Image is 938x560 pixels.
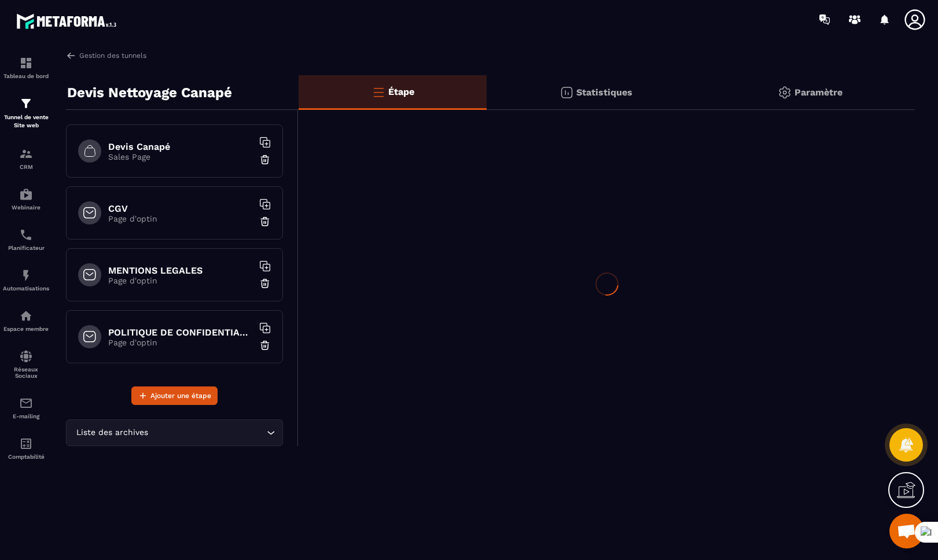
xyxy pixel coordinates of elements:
[19,396,33,410] img: email
[388,86,414,97] p: Étape
[778,86,792,100] img: setting-gr.5f69749f.svg
[3,341,49,388] a: social-networksocial-networkRéseaux Sociaux
[19,268,33,282] img: automations
[259,154,271,165] img: trash
[108,203,253,214] h6: CGV
[3,300,49,341] a: automationsautomationsEspace membre
[3,366,49,379] p: Réseaux Sociaux
[3,179,49,219] a: automationsautomationsWebinaire
[108,152,253,161] p: Sales Page
[560,86,573,100] img: stats.20deebd0.svg
[371,85,385,99] img: bars-o.4a397970.svg
[66,50,76,61] img: arrow
[19,228,33,242] img: scheduler
[3,388,49,428] a: emailemailE-mailing
[108,214,253,223] p: Page d'optin
[19,349,33,363] img: social-network
[259,340,271,351] img: trash
[259,216,271,227] img: trash
[889,514,924,548] div: Mở cuộc trò chuyện
[3,428,49,469] a: accountantaccountantComptabilité
[3,113,49,130] p: Tunnel de vente Site web
[3,260,49,300] a: automationsautomationsAutomatisations
[3,138,49,179] a: formationformationCRM
[150,390,211,401] span: Ajouter une étape
[108,265,253,276] h6: MENTIONS LEGALES
[108,327,253,338] h6: POLITIQUE DE CONFIDENTIALITE
[150,426,264,439] input: Search for option
[3,219,49,260] a: schedulerschedulerPlanificateur
[19,97,33,110] img: formation
[108,338,253,347] p: Page d'optin
[3,88,49,138] a: formationformationTunnel de vente Site web
[576,87,632,98] p: Statistiques
[131,386,218,405] button: Ajouter une étape
[3,164,49,170] p: CRM
[3,326,49,332] p: Espace membre
[3,413,49,419] p: E-mailing
[19,437,33,451] img: accountant
[66,50,146,61] a: Gestion des tunnels
[794,87,843,98] p: Paramètre
[19,309,33,323] img: automations
[3,73,49,79] p: Tableau de bord
[108,141,253,152] h6: Devis Canapé
[19,147,33,161] img: formation
[67,81,232,104] p: Devis Nettoyage Canapé
[259,278,271,289] img: trash
[19,56,33,70] img: formation
[16,10,120,32] img: logo
[3,47,49,88] a: formationformationTableau de bord
[19,187,33,201] img: automations
[3,285,49,292] p: Automatisations
[3,245,49,251] p: Planificateur
[3,454,49,460] p: Comptabilité
[66,419,283,446] div: Search for option
[3,204,49,211] p: Webinaire
[73,426,150,439] span: Liste des archives
[108,276,253,285] p: Page d'optin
